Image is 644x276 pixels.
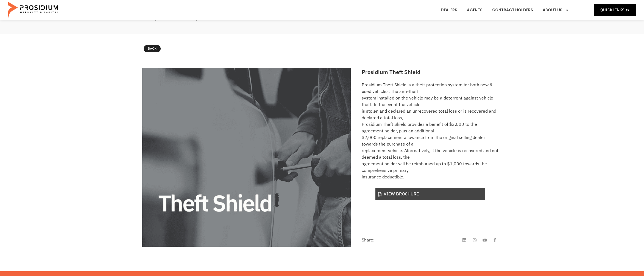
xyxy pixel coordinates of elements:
a: Back [144,45,161,53]
span: Quick Links [600,7,624,13]
span: Back [148,46,157,52]
p: Prosidium Theft Shield is a theft protection system for both new & used vehicles. The anti-theft ... [362,82,499,180]
a: Quick Links [594,4,636,16]
h4: Share: [362,238,375,242]
h2: Prosidium Theft Shield [362,68,499,76]
a: View Brochure [375,188,485,200]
